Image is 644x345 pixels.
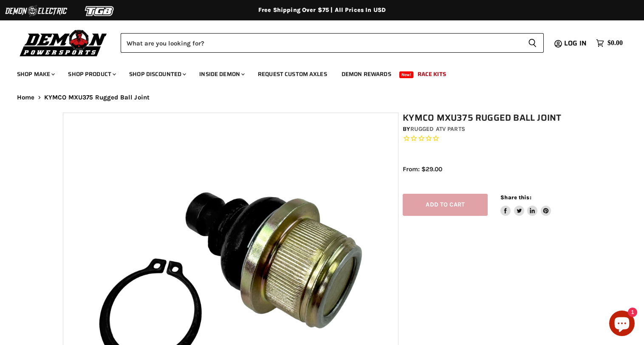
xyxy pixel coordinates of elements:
[403,124,586,134] div: by
[193,65,250,83] a: Inside Demon
[410,125,465,133] a: Rugged ATV Parts
[17,28,110,58] img: Demon Powersports
[607,311,637,338] inbox-online-store-chat: Shopify online store chat
[403,134,586,143] span: Rated 0.0 out of 5 stars 0 reviews
[500,194,551,216] aside: Share this:
[11,65,60,83] a: Shop Make
[592,37,627,49] a: $0.00
[564,38,587,48] span: Log in
[121,33,521,53] input: Search
[17,94,35,101] a: Home
[560,40,592,47] a: Log in
[403,113,586,123] h1: KYMCO MXU375 Rugged Ball Joint
[399,71,414,78] span: New!
[123,65,191,83] a: Shop Discounted
[500,194,531,201] span: Share this:
[403,165,442,173] span: From: $29.00
[44,94,150,101] span: KYMCO MXU375 Rugged Ball Joint
[607,39,623,47] span: $0.00
[121,33,544,53] form: Product
[62,65,121,83] a: Shop Product
[11,62,621,83] ul: Main menu
[68,3,132,19] img: TGB Logo 2
[251,65,333,83] a: Request Custom Axles
[4,3,68,19] img: Demon Electric Logo 2
[335,65,398,83] a: Demon Rewards
[411,65,452,83] a: Race Kits
[521,33,544,53] button: Search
